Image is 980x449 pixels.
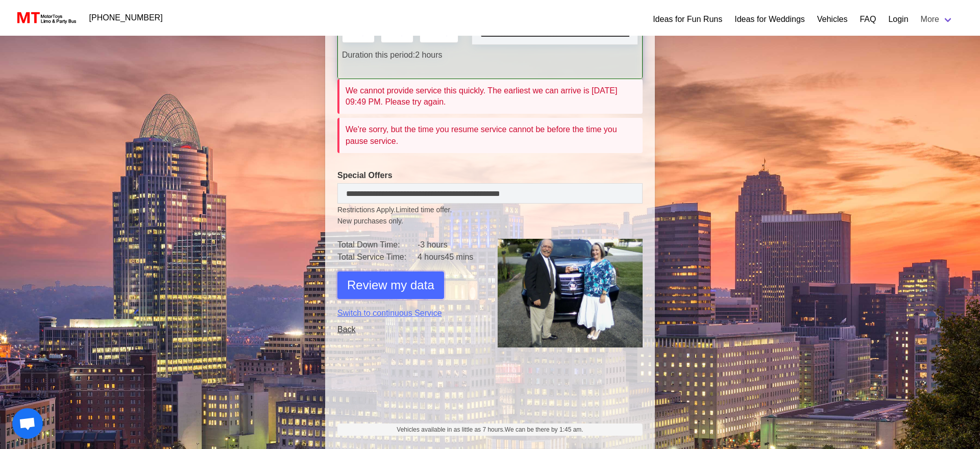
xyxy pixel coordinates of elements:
a: FAQ [860,13,876,26]
a: Ideas for Fun Runs [653,13,722,26]
label: Special Offers [337,169,643,182]
img: MotorToys Logo [14,11,77,25]
div: We cannot provide service this quickly. The earliest we can arrive is [DATE] 09:49 PM. Please try... [346,85,636,108]
span: Vehicles available in as little as 7 hours. [397,425,583,434]
a: Login [888,13,908,26]
span: We can be there by 1:45 am. [505,426,583,433]
td: Total Down Time: [337,239,418,251]
a: Back [337,323,482,336]
a: Ideas for Weddings [734,13,805,26]
a: More [915,9,960,30]
button: Review my data [337,271,444,299]
a: [PHONE_NUMBER] [83,8,169,28]
img: 1.png [498,239,643,347]
small: Restrictions Apply. [337,206,643,227]
div: Open chat [12,408,43,439]
a: Vehicles [817,13,848,26]
td: -3 hours [418,239,482,251]
td: 4 hours [418,251,482,263]
span: Duration this period: [342,51,415,59]
span: 45 mins [445,253,473,261]
span: New purchases only. [337,216,643,227]
a: Switch to continuous Service [337,307,482,319]
span: Limited time offer. [396,205,452,215]
div: We're sorry, but the time you resume service cannot be before the time you pause service. [346,124,636,147]
div: 2 hours [334,49,464,61]
span: Review my data [347,276,434,294]
td: Total Service Time: [337,251,418,263]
